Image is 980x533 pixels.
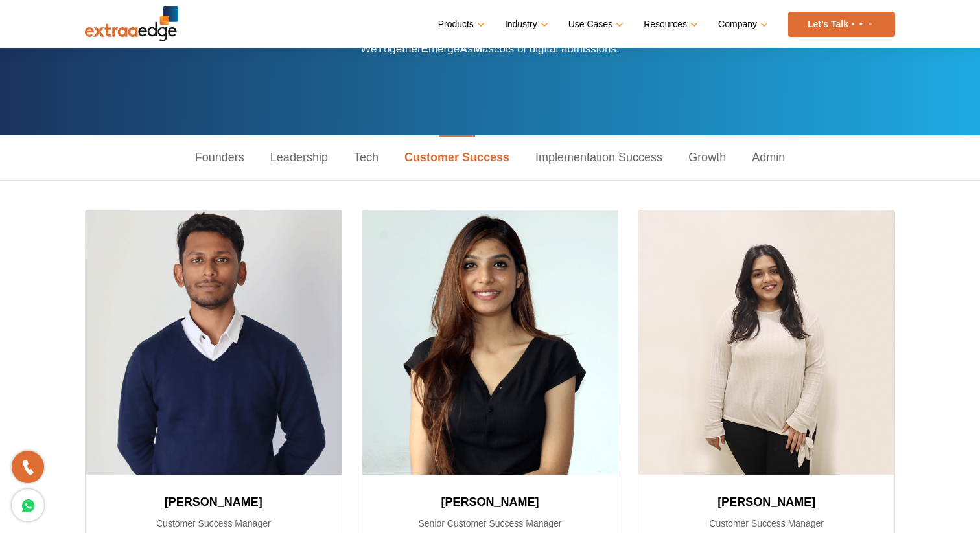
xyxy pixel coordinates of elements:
[257,135,341,180] a: Leadership
[377,43,384,55] strong: T
[654,490,879,514] h3: [PERSON_NAME]
[788,12,895,37] a: Let’s Talk
[675,135,739,180] a: Growth
[341,135,391,180] a: Tech
[378,516,603,531] p: Senior Customer Success Manager
[378,490,603,514] h3: [PERSON_NAME]
[644,15,695,34] a: Resources
[391,135,522,180] a: Customer Success
[460,43,467,55] strong: A
[360,40,619,58] p: We ogether merge s ascots of digital admissions.
[473,43,482,55] strong: M
[182,135,257,180] a: Founders
[101,516,326,531] p: Customer Success Manager
[505,15,546,34] a: Industry
[522,135,675,180] a: Implementation Success
[654,516,879,531] p: Customer Success Manager
[718,15,765,34] a: Company
[438,15,482,34] a: Products
[421,43,428,55] strong: E
[568,15,621,34] a: Use Cases
[101,490,326,514] h3: [PERSON_NAME]
[739,135,798,180] a: Admin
